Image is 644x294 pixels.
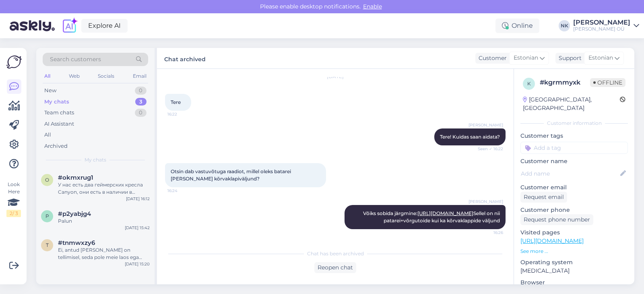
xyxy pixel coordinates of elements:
input: Add a tag [520,142,628,154]
div: У нас есть два геймерских кресла Canyon, они есть в наличии в некоторых магазинах: [URL][DOMAIN_N... [58,181,150,196]
p: [MEDICAL_DATA] [520,267,628,275]
span: Chat has been archived [307,250,364,257]
div: New [44,87,56,95]
div: Online [495,19,539,33]
img: Askly Logo [6,54,22,70]
span: 16:24 [167,188,198,194]
p: See more ... [520,248,628,255]
span: 16:22 [167,111,198,117]
div: Customer [475,54,507,62]
div: Socials [96,71,116,81]
span: Search customers [50,55,101,64]
a: Explore AI [81,19,128,33]
div: Request email [520,192,567,203]
span: p [45,213,49,219]
div: 3 [135,98,147,106]
div: Palun [58,217,150,225]
span: t [46,242,49,248]
input: Add name [521,169,619,178]
div: NK [559,20,570,31]
p: Customer tags [520,132,628,140]
span: Tere! Kuidas saan aidata? [440,134,500,140]
a: [URL][DOMAIN_NAME] [520,237,584,244]
div: Look Here [6,181,21,217]
div: [DATE] 15:20 [125,261,150,267]
div: 0 [135,109,147,117]
div: [DATE] 16:12 [126,196,150,202]
div: [DATE] 15:42 [125,225,150,231]
p: Customer name [520,157,628,166]
span: Estonian [588,54,613,62]
div: All [43,71,52,81]
span: #okmxrug1 [58,174,93,181]
span: My chats [85,156,106,164]
div: 2 / 3 [6,210,21,217]
span: o [45,177,49,183]
div: [PERSON_NAME] OÜ [573,26,630,32]
a: [PERSON_NAME][PERSON_NAME] OÜ [573,19,639,32]
span: [PERSON_NAME] [469,122,503,128]
div: [PERSON_NAME] [573,19,630,26]
span: [PERSON_NAME] [469,199,503,205]
div: Ei, antud [PERSON_NAME] on tellimisel, seda pole meie laos ega kauplustes saadaval [58,246,150,261]
span: Estonian [514,54,538,62]
span: 16:26 [473,230,503,236]
span: Otsin dab vastuvõtuga raadiot, millel oleks batarei [PERSON_NAME] kõrvaklapiväljund? [171,168,292,182]
p: Browser [520,278,628,287]
div: # kgrmmyxk [540,78,590,87]
p: Visited pages [520,228,628,237]
div: My chats [44,98,69,106]
span: #tnmwxzy6 [58,239,95,246]
a: [URL][DOMAIN_NAME] [417,210,473,216]
div: Reopen chat [314,262,356,273]
p: Operating system [520,258,628,267]
div: [GEOGRAPHIC_DATA], [GEOGRAPHIC_DATA] [523,95,620,112]
div: AI Assistant [44,120,74,128]
div: All [44,131,51,139]
div: Support [555,54,582,62]
p: Customer email [520,183,628,192]
label: Chat archived [164,53,206,64]
span: Tere [171,99,181,105]
span: k [527,81,531,87]
div: Request phone number [520,214,593,225]
span: #p2yabjg4 [58,210,91,217]
span: Enable [361,3,384,10]
div: Customer information [520,120,628,127]
div: Archived [44,142,68,150]
div: Team chats [44,109,74,117]
img: explore-ai [61,17,78,34]
span: Seen ✓ 16:22 [473,146,503,152]
div: Email [131,71,148,81]
div: 0 [135,87,147,95]
div: Web [67,71,81,81]
p: Customer phone [520,206,628,214]
span: Võiks sobida järgmine: Sellel on nii patarei+võrgutoide kui ka kõrvaklappide väljund [363,210,501,224]
span: Offline [590,78,625,87]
